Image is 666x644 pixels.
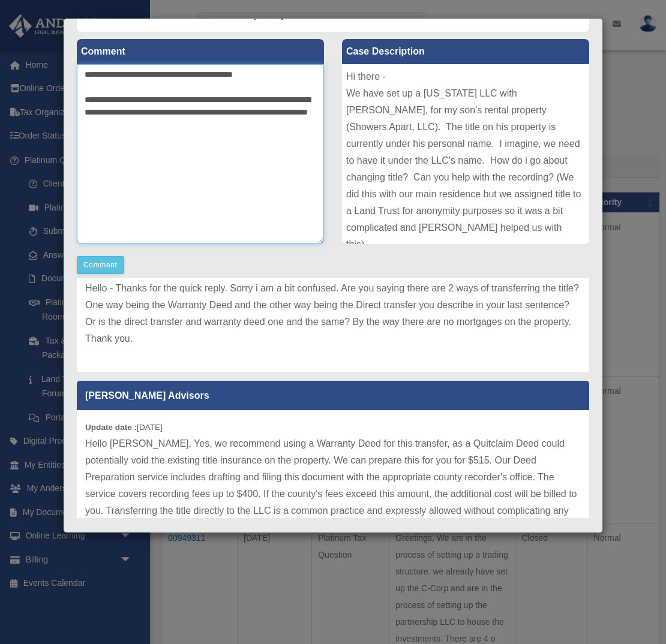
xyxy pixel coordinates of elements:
[342,39,589,64] label: Case Description
[77,381,589,410] p: [PERSON_NAME] Advisors
[342,64,589,244] div: Hi there - We have set up a [US_STATE] LLC with [PERSON_NAME], for my son's rental property (Show...
[85,423,163,432] small: [DATE]
[85,280,581,347] p: Hello - Thanks for the quick reply. Sorry i am a bit confused. Are you saying there are 2 ways of...
[85,423,137,432] b: Update date :
[77,256,124,274] button: Comment
[77,39,324,64] label: Comment
[85,435,581,553] p: Hello [PERSON_NAME], Yes, we recommend using a Warranty Deed for this transfer, as a Quitclaim De...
